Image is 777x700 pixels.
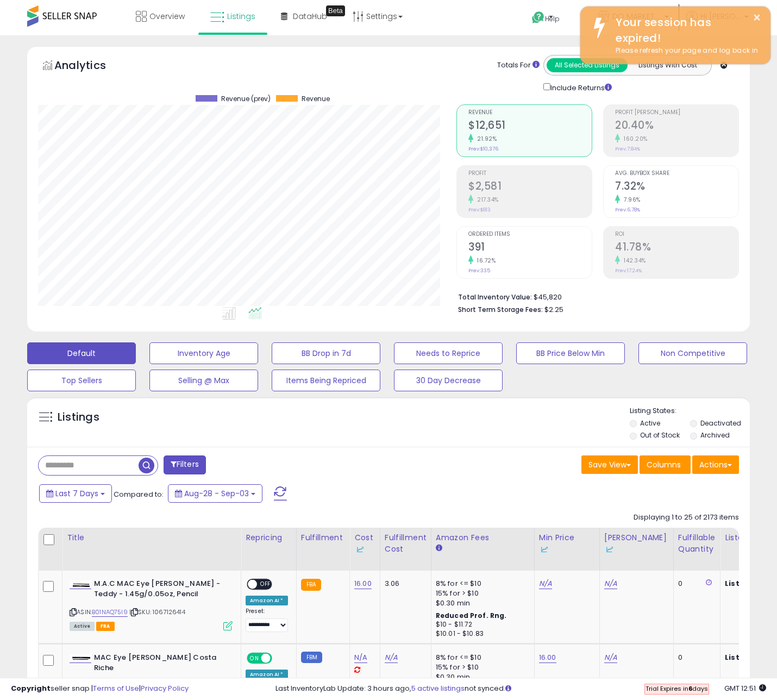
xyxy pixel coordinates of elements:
[620,196,641,204] small: 7.96%
[436,598,526,608] div: $0.30 min
[27,342,136,364] button: Default
[620,257,646,265] small: 142.34%
[725,652,774,662] b: Listed Price:
[149,342,258,364] button: Inventory Age
[27,370,136,391] button: Top Sellers
[539,578,552,589] a: N/A
[473,135,497,143] small: 21.92%
[468,146,498,152] small: Prev: $10,376
[458,290,731,303] li: $45,820
[497,60,540,71] div: Totals For
[604,578,617,589] a: N/A
[70,654,91,661] img: 218KZXIcNRL._SL40_.jpg
[436,629,526,639] div: $10.01 - $10.83
[436,532,530,543] div: Amazon Fees
[523,3,581,35] a: Help
[615,232,738,237] span: ROI
[227,11,255,22] span: Listings
[539,544,550,555] img: InventoryLab Logo
[246,608,288,632] div: Preset:
[544,304,563,315] span: $2.25
[640,430,680,440] label: Out of Stock
[385,652,398,663] a: N/A
[647,459,681,470] span: Columns
[58,410,99,425] h5: Listings
[581,455,638,474] button: Save View
[11,683,51,693] strong: Copyright
[94,579,226,602] b: M.A.C MAC Eye [PERSON_NAME] - Teddy - 1.45g/0.05oz, Pencil
[468,241,592,255] h2: 391
[678,653,712,662] div: 0
[700,430,730,440] label: Archived
[627,58,708,72] button: Listings With Cost
[468,267,490,274] small: Prev: 335
[700,418,741,428] label: Deactivated
[725,578,774,589] b: Listed Price:
[272,370,380,391] button: Items Being Repriced
[615,146,640,152] small: Prev: 7.84%
[94,653,226,676] b: MAC Eye [PERSON_NAME] Costa Riche
[436,611,507,620] b: Reduced Prof. Rng.
[301,532,345,543] div: Fulfillment
[275,684,767,694] div: Last InventoryLab Update: 3 hours ago, not synced.
[692,455,739,474] button: Actions
[604,543,669,555] div: Some or all of the values in this column are provided from Inventory Lab.
[93,683,139,693] a: Terms of Use
[468,171,592,177] span: Profit
[385,579,423,589] div: 3.06
[531,11,545,24] i: Get Help
[394,370,503,391] button: 30 Day Decrease
[468,232,592,237] span: Ordered Items
[516,342,625,364] button: BB Price Below Min
[678,532,716,555] div: Fulfillable Quantity
[354,544,365,555] img: InventoryLab Logo
[535,81,625,93] div: Include Returns
[354,543,375,555] div: Some or all of the values in this column are provided from Inventory Lab.
[539,543,595,555] div: Some or all of the values in this column are provided from Inventory Lab.
[607,15,762,46] div: Your session has expired!
[436,579,526,589] div: 8% for <= $10
[458,305,543,314] b: Short Term Storage Fees:
[468,119,592,134] h2: $12,651
[630,406,750,416] p: Listing States:
[436,589,526,598] div: 15% for > $10
[246,670,288,679] div: Amazon AI *
[473,257,496,265] small: 16.72%
[114,489,164,499] span: Compared to:
[615,241,738,255] h2: 41.78%
[436,620,526,629] div: $10 - $11.72
[168,484,262,503] button: Aug-28 - Sep-03
[96,622,115,631] span: FBA
[248,654,261,663] span: ON
[39,484,112,503] button: Last 7 Days
[678,579,712,589] div: 0
[70,622,95,631] span: All listings currently available for purchase on Amazon
[257,580,274,589] span: OFF
[246,532,292,543] div: Repricing
[394,342,503,364] button: Needs to Reprice
[54,58,127,76] h5: Analytics
[539,532,595,555] div: Min Price
[638,342,747,364] button: Non Competitive
[302,95,330,103] span: Revenue
[149,370,258,391] button: Selling @ Max
[640,455,691,474] button: Columns
[620,135,648,143] small: 160.20%
[92,608,128,617] a: B01NAQ75I9
[354,578,372,589] a: 16.00
[326,5,345,16] div: Tooltip anchor
[615,207,640,213] small: Prev: 6.78%
[688,684,692,693] b: 6
[640,418,660,428] label: Active
[221,95,271,103] span: Revenue (prev)
[129,608,185,616] span: | SKU: 1067126414
[436,662,526,672] div: 15% for > $10
[539,652,556,663] a: 16.00
[547,58,628,72] button: All Selected Listings
[436,653,526,662] div: 8% for <= $10
[293,11,327,22] span: DataHub
[301,579,321,591] small: FBA
[55,488,98,499] span: Last 7 Days
[473,196,499,204] small: 217.34%
[604,652,617,663] a: N/A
